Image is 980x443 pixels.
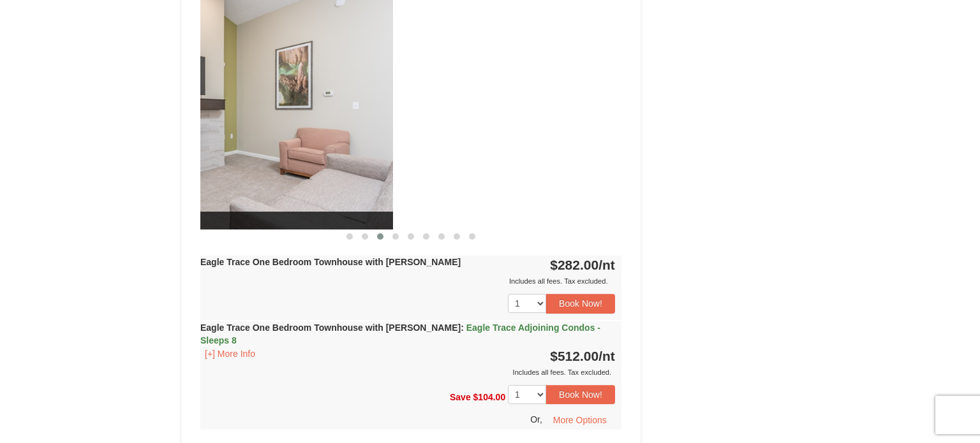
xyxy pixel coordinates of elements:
[200,347,260,361] button: [+] More Info
[546,385,615,404] button: Book Now!
[545,410,615,430] button: More Options
[200,323,600,345] strong: Eagle Trace One Bedroom Townhouse with [PERSON_NAME]
[200,323,600,345] span: Eagle Trace Adjoining Condos - Sleeps 8
[473,391,506,402] span: $104.00
[598,258,615,272] span: /nt
[546,294,615,313] button: Book Now!
[200,257,461,267] strong: Eagle Trace One Bedroom Townhouse with [PERSON_NAME]
[598,349,615,363] span: /nt
[200,275,615,287] div: Includes all fees. Tax excluded.
[450,391,471,402] span: Save
[461,323,464,333] span: :
[530,414,542,425] span: Or,
[550,258,615,272] strong: $282.00
[200,366,615,379] div: Includes all fees. Tax excluded.
[550,349,598,363] span: $512.00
